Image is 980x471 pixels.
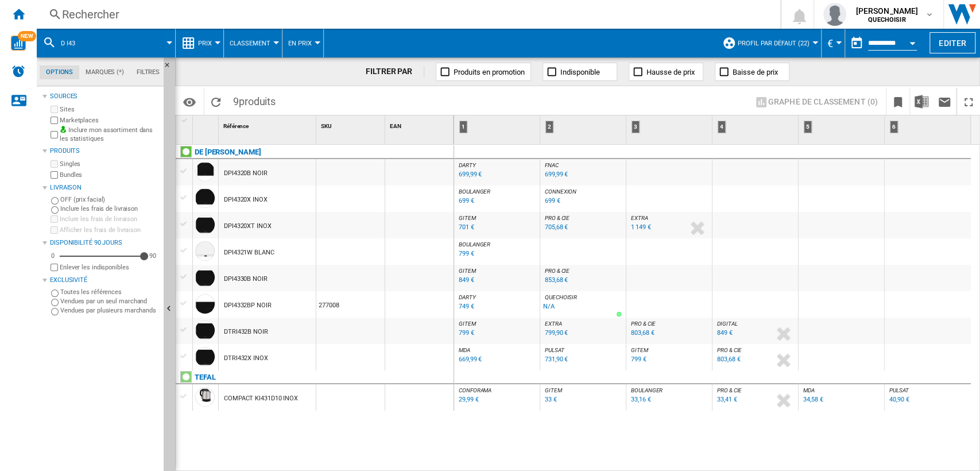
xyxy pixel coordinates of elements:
div: 4 [718,121,726,133]
div: 799 € [631,356,646,363]
div: Mise à jour : mardi 23 septembre 2025 09:16 [457,354,482,365]
div: CONFORAMA 29,99 € [456,387,537,414]
div: PRO & CIE 705,68 € [543,215,623,241]
div: 699,99 € [459,171,482,178]
label: Vendues par plusieurs marchands [60,306,159,315]
div: Produits [50,146,159,156]
div: 3 [629,115,712,144]
span: DIGITAL [717,321,737,327]
div: Mise à jour : mardi 23 septembre 2025 08:13 [457,301,474,312]
input: Vendues par un seul marchand [51,299,59,306]
span: D I43 [61,40,75,47]
div: PRO & CIE 803,68 € [629,321,710,347]
div: 4 [715,115,798,144]
div: MDA 669,99 € [456,347,537,373]
div: 2 [543,115,626,144]
div: Mise à jour : mardi 23 septembre 2025 04:09 [457,275,474,286]
div: Mise à jour : mardi 23 septembre 2025 04:09 [457,222,474,233]
input: Toutes les références [51,289,59,297]
div: 3 [632,121,640,133]
div: Sort None [195,115,218,133]
span: MDA [459,347,470,353]
span: Produits en promotion [454,68,525,76]
div: 799 € [459,250,474,257]
div: 0 [48,252,57,260]
div: Sort None [319,115,385,133]
div: Mise à jour : mardi 23 septembre 2025 03:39 [543,394,557,406]
div: Mise à jour : mardi 23 septembre 2025 00:04 [629,222,650,233]
span: EXTRA [545,321,562,327]
label: Inclure les frais de livraison [60,204,159,213]
div: Mise à jour : mardi 23 septembre 2025 10:46 [629,327,654,339]
label: OFF (prix facial) [60,195,159,204]
div: GITEM 701 € [456,215,537,241]
md-tab-item: Marques (*) [79,65,130,79]
label: Enlever les indisponibles [60,263,159,272]
div: DARTY 699,99 € [456,162,537,188]
div: Sélectionnez 1 à 3 sites en cliquant sur les cellules afin d'afficher un graphe de classement [746,88,886,115]
b: QUECHOISIR [868,16,905,24]
div: 2 [545,121,553,133]
div: 1 [456,115,540,144]
div: 849 € [717,329,733,337]
input: Inclure les frais de livraison [51,206,59,214]
div: N/A [543,301,555,312]
div: 803,68 € [717,356,740,363]
div: Mise à jour : mardi 23 septembre 2025 02:28 [457,195,474,207]
button: Télécharger au format Excel [910,88,933,115]
div: DTRI432X INOX [224,345,268,372]
button: Envoyer ce rapport par email [933,88,956,115]
label: Sites [60,105,159,114]
input: OFF (prix facial) [51,197,59,204]
div: Mise à jour : mardi 23 septembre 2025 04:30 [457,169,482,180]
label: Inclure les frais de livraison [60,215,159,223]
div: COMPACT KI431D10 INOX [224,385,298,412]
div: BOULANGER 33,16 € [629,387,710,414]
div: Sort None [388,115,454,133]
span: GITEM [459,268,476,274]
div: 799 € [459,329,474,337]
button: En Prix [288,29,317,57]
div: DARTY 749 € [456,294,537,321]
span: Indisponible [560,68,600,76]
div: PRO & CIE 853,68 € [543,268,623,294]
span: BOULANGER [631,387,663,393]
button: Classement [230,29,276,57]
div: DPI4320XT INOX [224,213,272,240]
div: Mise à jour : mardi 23 septembre 2025 03:31 [457,248,474,260]
div: PRO & CIE 33,41 € [715,387,796,414]
span: Hausse de prix [646,68,695,76]
span: € [827,37,833,49]
button: Recharger [204,88,227,115]
div: Mise à jour : mardi 23 septembre 2025 08:03 [715,327,733,339]
div: BOULANGER 699 € [456,188,537,215]
div: Mise à jour : mardi 23 septembre 2025 04:09 [629,354,646,365]
span: EXTRA [631,215,648,221]
span: [PERSON_NAME] [855,5,918,17]
span: PRO & CIE [545,215,570,221]
md-tab-item: Filtres [130,65,166,79]
span: Prix [198,40,212,47]
div: GITEM 799 € [456,321,537,347]
span: PULSAT [545,347,564,353]
button: Options [178,91,201,112]
label: Bundles [60,171,159,179]
button: D I43 [61,29,87,57]
span: Référence [223,123,249,129]
md-tab-item: Options [40,65,79,79]
input: Inclure les frais de livraison [51,215,58,223]
div: Disponibilité 90 Jours [50,238,159,248]
div: Mise à jour : mardi 23 septembre 2025 09:01 [543,354,568,365]
span: Baisse de prix [733,68,778,76]
div: 749 € [459,303,474,310]
label: Marketplaces [60,116,159,125]
div: Mise à jour : mardi 23 septembre 2025 09:01 [888,394,909,406]
button: Graphe de classement (0) [751,91,881,112]
label: Inclure mon assortiment dans les statistiques [60,126,159,144]
span: PRO & CIE [545,268,570,274]
div: Profil par défaut (22) [722,29,815,57]
div: DPI4320X INOX [224,187,268,213]
div: DTRI432B NOIR [224,319,268,345]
